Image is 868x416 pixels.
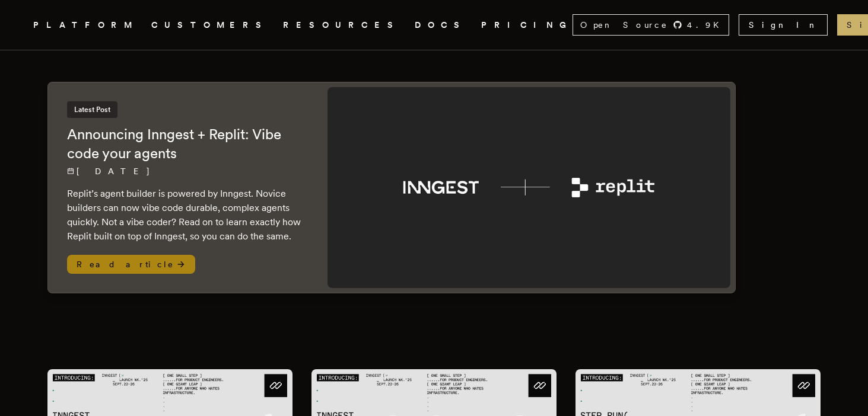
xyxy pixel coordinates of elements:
[67,255,195,274] span: Read article
[151,18,269,33] a: CUSTOMERS
[67,101,117,118] span: Latest Post
[415,18,467,33] a: DOCS
[67,125,304,163] h2: Announcing Inngest + Replit: Vibe code your agents
[67,187,304,244] p: Replit’s agent builder is powered by Inngest. Novice builders can now vibe code durable, complex ...
[47,82,736,293] a: Latest PostAnnouncing Inngest + Replit: Vibe code your agents[DATE] Replit’s agent builder is pow...
[687,19,726,31] span: 4.9 K
[328,87,730,288] img: Featured image for Announcing Inngest + Replit: Vibe code your agents blog post
[580,19,668,31] span: Open Source
[283,18,400,33] button: RESOURCES
[739,14,828,36] a: Sign In
[33,18,137,33] button: PLATFORM
[67,165,304,177] p: [DATE]
[481,18,573,33] a: PRICING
